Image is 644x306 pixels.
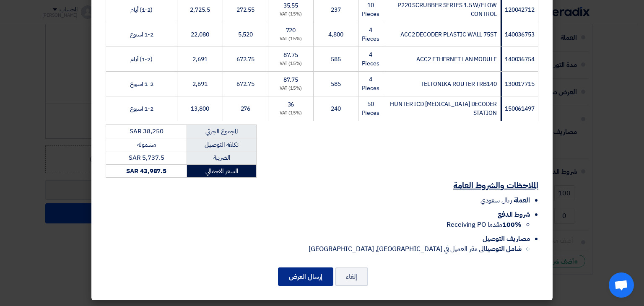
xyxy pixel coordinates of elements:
td: الضريبة [187,151,257,165]
td: تكلفه التوصيل [187,138,257,151]
span: 672.75 [236,80,254,88]
span: 720 [286,26,296,35]
span: 22,080 [191,30,209,39]
div: (15%) VAT [272,85,310,92]
span: 87.75 [283,51,299,60]
div: (15%) VAT [272,36,310,43]
td: 130017715 [500,72,538,96]
div: دردشة مفتوحة [609,272,634,298]
span: 276 [241,104,251,113]
span: 1-2 اسبوع [130,104,153,113]
span: 4 Pieces [362,75,379,93]
span: 4 Pieces [362,50,379,68]
span: SAR 5,737.5 [129,153,164,162]
span: 2,691 [192,80,208,88]
u: الملاحظات والشروط العامة [453,179,538,192]
span: 1-2 اسبوع [130,80,153,88]
span: 4 Pieces [362,26,379,43]
span: (1-2) أيام [130,5,153,14]
span: ACC2 DECODER PLASTIC WALL 75ST [400,30,497,39]
span: شروط الدفع [498,210,530,220]
span: 13,800 [191,104,209,113]
div: (15%) VAT [272,110,310,117]
span: 240 [331,104,341,113]
div: (15%) VAT [272,11,310,18]
td: 150061497 [500,96,538,121]
span: 5,520 [238,30,253,39]
strong: شامل التوصيل [486,244,522,254]
td: 140036753 [500,22,538,47]
span: العملة [514,195,530,205]
span: 4,800 [328,30,343,39]
span: مشموله [137,140,156,149]
span: TELTONIKA ROUTER TRB140 [421,80,497,88]
span: 2,725.5 [190,5,210,14]
span: 87.75 [283,75,299,84]
td: السعر الاجمالي [187,164,257,178]
span: ريال سعودي [480,195,512,205]
span: مصاريف التوصيل [483,234,530,244]
li: الى مقر العميل في [GEOGRAPHIC_DATA], [GEOGRAPHIC_DATA] [106,244,522,254]
span: 272.55 [236,5,254,14]
span: 585 [331,80,341,88]
td: 140036754 [500,47,538,72]
strong: SAR 43,987.5 [126,166,166,176]
span: HUNTER ICD [MEDICAL_DATA] DECODER STATION [390,100,497,117]
td: المجموع الجزئي [187,125,257,138]
span: مقدما Receiving PO [447,220,522,230]
button: إرسال العرض [278,267,333,286]
span: 50 Pieces [362,100,379,117]
button: إلغاء [335,267,368,286]
span: 237 [331,5,341,14]
span: 35.55 [283,1,299,10]
span: 2,691 [192,55,208,64]
span: (1-2) أيام [130,55,153,64]
span: 585 [331,55,341,64]
span: ACC2 ETHERNET LAN MODULE [416,55,497,64]
strong: 100% [502,220,522,230]
td: SAR 38,250 [106,125,187,138]
span: 672.75 [236,55,254,64]
div: (15%) VAT [272,60,310,67]
span: P220 SCRUBBER SERIES 1.5 W/FLOW CONTROL [397,1,497,18]
span: 10 Pieces [362,1,379,18]
span: 1-2 اسبوع [130,30,153,39]
span: 36 [288,100,294,109]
